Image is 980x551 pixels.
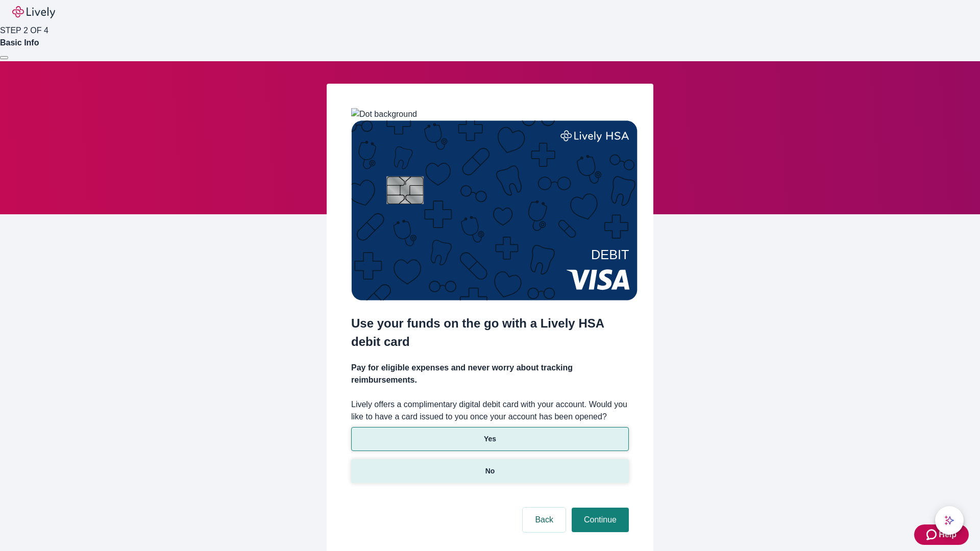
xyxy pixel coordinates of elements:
[926,529,939,541] svg: Zendesk support icon
[484,434,496,444] p: Yes
[935,506,964,535] button: chat
[939,529,957,541] span: Help
[351,427,629,451] button: Yes
[12,6,55,18] img: Lively
[351,108,417,120] img: Dot background
[351,362,629,386] h4: Pay for eligible expenses and never worry about tracking reimbursements.
[572,508,629,532] button: Continue
[523,508,566,532] button: Back
[914,524,969,545] button: Zendesk support iconHelp
[351,398,629,423] label: Lively offers a complimentary digital debit card with your account. Would you like to have a card...
[351,314,629,351] h2: Use your funds on the go with a Lively HSA debit card
[944,515,954,525] svg: Lively AI Assistant
[485,466,495,477] p: No
[351,459,629,483] button: No
[351,120,638,300] img: Debit card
